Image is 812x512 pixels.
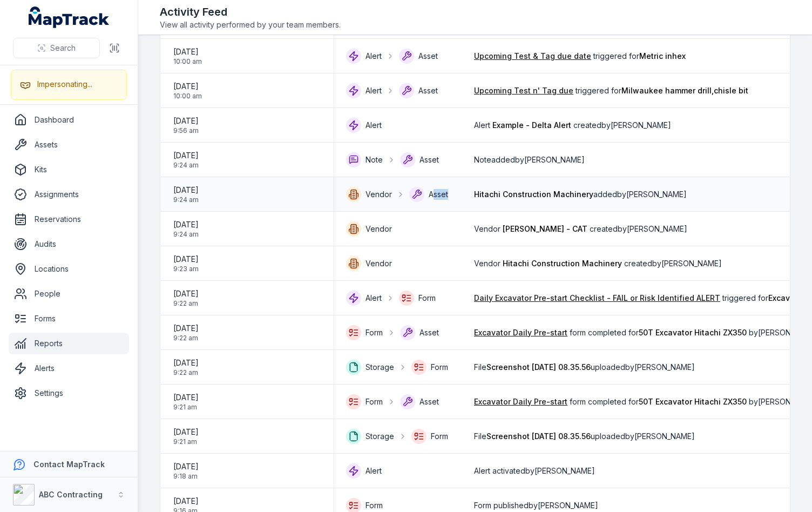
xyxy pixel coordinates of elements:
span: Alert [366,120,382,131]
span: Form [418,293,436,304]
span: [DATE] [173,496,199,507]
time: 22/08/2025, 9:22:23 am [173,323,199,342]
a: Assets [9,134,129,156]
span: Alert [366,466,382,476]
span: Form [431,362,448,373]
span: [DATE] [173,323,199,334]
span: Hitachi Construction Machinery [474,190,593,199]
span: 9:24 am [173,161,199,170]
span: Vendor [366,189,392,200]
span: Vendor [366,258,392,269]
a: Kits [9,159,129,180]
span: Asset [419,396,439,407]
span: 9:21 am [173,403,199,412]
time: 22/08/2025, 9:24:08 am [173,219,199,239]
span: [DATE] [173,116,199,126]
span: Storage [366,362,394,373]
span: Screenshot [DATE] 08.35.56 [486,362,591,372]
span: 10:00 am [173,92,202,100]
span: Search [50,43,76,53]
span: triggered for [474,51,686,62]
a: Upcoming Test & Tag due date [474,51,591,62]
span: Asset [418,85,438,96]
time: 22/08/2025, 9:22:23 am [173,288,199,308]
span: Form [366,500,383,511]
span: Vendor created by [PERSON_NAME] [474,224,687,234]
div: Impersonating... [37,79,92,90]
span: Asset [418,51,438,62]
span: [DATE] [173,185,199,196]
span: Form published by [PERSON_NAME] [474,500,598,511]
span: 9:23 am [173,265,199,273]
span: [DATE] [173,150,199,161]
span: Vendor [366,224,392,234]
span: 9:18 am [173,472,199,481]
span: Note [366,154,383,165]
span: [DATE] [173,254,199,265]
span: [DATE] [173,461,199,472]
span: added by [PERSON_NAME] [474,189,687,200]
a: Assignments [9,184,129,205]
span: File uploaded by [PERSON_NAME] [474,431,695,442]
span: Alert [366,85,382,96]
time: 22/08/2025, 9:21:03 am [173,392,199,412]
span: Alert created by [PERSON_NAME] [474,120,671,131]
span: Storage [366,431,394,442]
a: Daily Excavator Pre-start Checklist - FAIL or Risk Identified ALERT [474,293,720,304]
span: Example - Delta Alert [492,120,571,130]
h2: Activity Feed [160,4,341,19]
time: 22/08/2025, 9:21:03 am [173,427,199,446]
span: Asset [419,154,439,165]
span: Alert activated by [PERSON_NAME] [474,466,595,476]
a: Audits [9,233,129,255]
span: [DATE] [173,392,199,403]
a: Excavator Daily Pre-start [474,327,567,338]
a: Upcoming Test n' Tag due [474,85,573,96]
time: 22/08/2025, 9:24:54 am [173,150,199,170]
a: Locations [9,258,129,280]
span: Note added by [PERSON_NAME] [474,154,585,165]
span: Asset [429,189,448,200]
span: 9:21 am [173,437,199,446]
span: Screenshot [DATE] 08.35.56 [486,432,591,441]
span: [DATE] [173,46,202,57]
span: 9:22 am [173,299,199,308]
strong: ABC Contracting [39,490,103,499]
time: 22/08/2025, 9:18:32 am [173,461,199,481]
span: [DATE] [173,288,199,299]
span: Metric inhex [639,51,686,60]
span: View all activity performed by your team members. [160,19,341,30]
span: Milwaukee hammer drill,chisle bit [621,86,748,95]
time: 22/08/2025, 10:00:00 am [173,81,202,100]
button: Search [13,38,100,58]
span: File uploaded by [PERSON_NAME] [474,362,695,373]
span: Alert [366,293,382,304]
span: Hitachi Construction Machinery [503,259,622,268]
span: [PERSON_NAME] - CAT [503,224,587,233]
time: 22/08/2025, 10:00:00 am [173,46,202,66]
a: Excavator Daily Pre-start [474,396,567,407]
a: Settings [9,382,129,404]
strong: Contact MapTrack [33,460,105,469]
a: Reservations [9,208,129,230]
span: [DATE] [173,427,199,437]
span: 10:00 am [173,57,202,66]
span: Vendor created by [PERSON_NAME] [474,258,722,269]
span: 50T Excavator Hitachi ZX350 [639,397,747,406]
a: Dashboard [9,109,129,131]
span: Form [431,431,448,442]
span: [DATE] [173,219,199,230]
span: 9:56 am [173,126,199,135]
span: Form [366,327,383,338]
span: Form [366,396,383,407]
a: MapTrack [29,6,110,28]
time: 22/08/2025, 9:24:11 am [173,185,199,204]
span: 9:22 am [173,334,199,342]
span: [DATE] [173,81,202,92]
span: 9:24 am [173,196,199,204]
time: 22/08/2025, 9:56:51 am [173,116,199,135]
span: Asset [419,327,439,338]
span: 50T Excavator Hitachi ZX350 [639,328,747,337]
span: [DATE] [173,358,199,368]
span: 9:22 am [173,368,199,377]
